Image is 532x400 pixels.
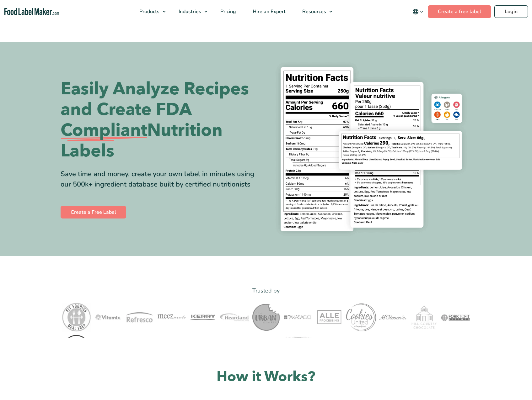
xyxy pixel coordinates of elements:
[251,8,286,15] span: Hire an Expert
[218,8,237,15] span: Pricing
[61,169,261,190] div: Save time and money, create your own label in minutes using our 500k+ ingredient database built b...
[61,368,472,386] h2: How it Works?
[61,286,472,295] p: Trusted by
[137,8,160,15] span: Products
[61,79,261,161] h1: Easily Analyze Recipes and Create FDA Nutrition Labels
[177,8,202,15] span: Industries
[61,206,126,218] a: Create a Free Label
[61,120,147,141] span: Compliant
[428,5,491,18] a: Create a free label
[494,5,528,18] a: Login
[300,8,327,15] span: Resources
